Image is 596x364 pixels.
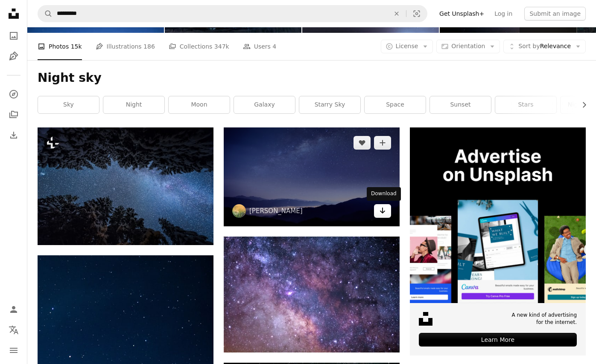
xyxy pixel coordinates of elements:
img: file-1631678316303-ed18b8b5cb9cimage [419,312,432,326]
a: starry sky [299,96,360,113]
a: Log in / Sign up [5,301,22,318]
button: Submit an image [524,7,586,20]
button: scroll list to the right [576,96,586,113]
a: galaxy [234,96,295,113]
img: landscape photography of mountain [224,127,400,226]
a: Home — Unsplash [5,5,22,24]
button: Search Unsplash [38,6,53,22]
a: moon [169,96,230,113]
span: Sort by [518,43,540,49]
span: 186 [143,42,155,51]
a: Collections [5,106,22,123]
button: License [381,40,433,53]
a: Get Unsplash+ [434,7,489,20]
span: Orientation [451,43,485,49]
span: 4 [272,42,276,51]
button: Add to Collection [374,136,391,150]
img: Go to Chan Hoi's profile [232,204,246,218]
a: landscape photography of mountain [224,173,400,181]
a: Photos [5,27,22,44]
h1: Night sky [38,70,586,86]
button: Language [5,321,22,338]
a: Log in [489,7,517,20]
a: space [365,96,426,113]
button: Menu [5,342,22,359]
img: the night sky is filled with stars and trees [38,127,213,245]
span: Relevance [518,42,571,51]
a: stars [495,96,556,113]
img: The stars and galaxy as seen from Rocky Mountain National Park. [224,237,400,352]
a: A new kind of advertisingfor the internet.Learn More [410,127,586,355]
div: Download [367,187,401,201]
a: The stars and galaxy as seen from Rocky Mountain National Park. [224,290,400,298]
a: night [103,96,164,113]
button: Clear [387,6,406,22]
a: sky [38,96,99,113]
span: A new kind of advertising for the internet. [511,312,577,326]
button: Like [354,136,371,150]
span: 347k [214,42,229,51]
a: [PERSON_NAME] [249,207,303,215]
span: License [396,43,418,49]
a: Download History [5,127,22,144]
form: Find visuals sitewide [38,5,427,22]
a: Illustrations 186 [96,33,155,60]
a: sunset [430,96,491,113]
a: Collections 347k [169,33,229,60]
a: Explore [5,86,22,103]
img: file-1635990755334-4bfd90f37242image [410,127,586,303]
a: the night sky is filled with stars and trees [38,182,213,190]
div: Learn More [419,333,577,347]
button: Orientation [436,40,500,53]
button: Visual search [406,6,427,22]
a: Users 4 [243,33,277,60]
a: Download [374,204,391,218]
a: Illustrations [5,48,22,65]
button: Sort byRelevance [503,40,586,53]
